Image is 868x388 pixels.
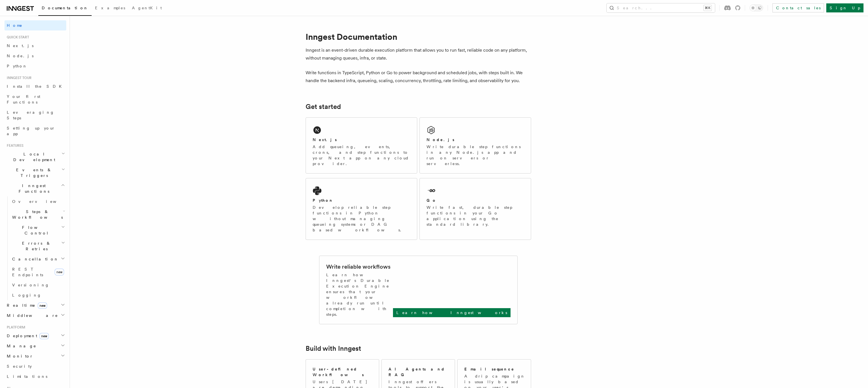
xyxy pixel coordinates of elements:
h2: Email sequence [464,366,514,372]
span: REST Endpoints [12,267,43,277]
a: GoWrite fast, durable step functions in your Go application using the standard library. [419,178,531,240]
span: Home [7,23,23,28]
span: Leveraging Steps [7,110,54,120]
button: Manage [5,341,66,351]
button: Deploymentnew [5,331,66,341]
p: Develop reliable step functions in Python without managing queueing systems or DAG based workflows. [313,205,410,233]
span: Next.js [7,43,34,48]
h2: User-defined Workflows [313,366,372,378]
button: Monitor [5,351,66,361]
button: Steps & Workflows [10,207,66,222]
a: Versioning [10,280,66,290]
span: Limitations [7,374,47,379]
button: Toggle dark mode [750,5,763,11]
button: Events & Triggers [5,165,66,181]
span: AgentKit [132,6,162,10]
a: Limitations [5,371,66,382]
h2: Write reliable workflows [326,263,390,271]
span: Steps & Workflows [10,209,63,220]
button: Search...⌘K [607,3,715,12]
span: Security [7,364,32,369]
a: Python [5,61,66,71]
span: Errors & Retries [10,240,61,252]
a: Install the SDK [5,81,66,91]
button: Flow Control [10,222,66,238]
a: Get started [306,103,341,111]
a: Home [5,20,66,30]
h2: Next.js [313,137,337,143]
a: Build with Inngest [306,345,361,352]
span: Logging [12,293,41,297]
p: Write functions in TypeScript, Python or Go to power background and scheduled jobs, with steps bu... [306,69,531,85]
p: Add queueing, events, crons, and step functions to your Next app on any cloud provider. [313,144,410,166]
span: Middleware [5,313,58,318]
div: Inngest Functions [5,196,66,300]
span: Node.js [7,54,34,58]
span: Cancellation [10,256,59,262]
p: Inngest is an event-driven durable execution platform that allows you to run fast, reliable code ... [306,46,531,62]
span: Deployment [5,333,49,339]
span: Your first Functions [7,94,40,104]
p: Learn how Inngest's Durable Execution Engine ensures that your workflow already run until complet... [326,272,393,317]
a: Node.js [5,51,66,61]
button: Errors & Retries [10,238,66,254]
a: Your first Functions [5,91,66,107]
span: Manage [5,343,36,349]
p: Learn how Inngest works [396,310,507,315]
span: Platform [5,325,25,330]
a: Examples [92,2,129,15]
span: Local Development [5,151,61,163]
button: Realtimenew [5,300,66,310]
a: Sign Up [826,3,863,12]
h2: Go [427,198,437,203]
a: Logging [10,290,66,300]
button: Local Development [5,149,66,165]
span: Features [5,143,23,148]
a: Node.jsWrite durable step functions in any Node.js app and run on servers or serverless. [419,117,531,174]
a: PythonDevelop reliable step functions in Python without managing queueing systems or DAG based wo... [306,178,417,240]
span: Versioning [12,283,49,287]
span: Monitor [5,353,33,359]
p: Write durable step functions in any Node.js app and run on servers or serverless. [427,144,524,166]
span: Python [7,64,27,68]
a: Contact sales [772,3,824,12]
h1: Inngest Documentation [306,32,531,42]
span: Quick start [5,35,29,40]
a: Overview [10,196,66,207]
span: Setting up your app [7,126,55,136]
p: Write fast, durable step functions in your Go application using the standard library. [427,205,524,227]
span: new [38,302,47,309]
span: Events & Triggers [5,167,61,178]
span: Overview [12,199,70,204]
button: Inngest Functions [5,181,66,196]
span: Inngest tour [5,76,32,80]
h2: Node.js [427,137,454,143]
span: Realtime [5,302,47,308]
h2: Python [313,198,333,203]
a: REST Endpointsnew [10,264,66,280]
a: Next.jsAdd queueing, events, crons, and step functions to your Next app on any cloud provider. [306,117,417,174]
span: Install the SDK [7,84,65,89]
a: AgentKit [129,2,165,15]
span: Examples [95,6,125,10]
a: Security [5,361,66,371]
a: Leveraging Steps [5,107,66,123]
h2: AI Agents and RAG [388,366,449,378]
button: Cancellation [10,254,66,264]
span: new [55,269,64,275]
a: Documentation [38,2,92,16]
span: Inngest Functions [5,183,61,194]
a: Next.js [5,41,66,51]
a: Learn how Inngest works [393,308,511,317]
span: Documentation [42,6,88,10]
span: Flow Control [10,225,61,236]
span: new [39,333,49,339]
kbd: ⌘K [704,5,712,11]
a: Setting up your app [5,123,66,139]
button: Middleware [5,310,66,321]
